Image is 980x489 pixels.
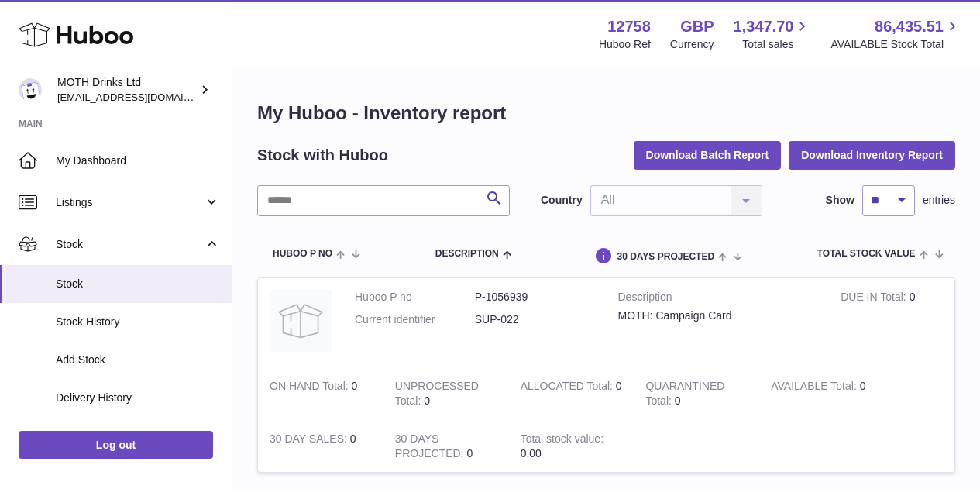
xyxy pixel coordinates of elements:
img: orders@mothdrinks.com [19,78,42,102]
dt: Huboo P no [355,290,475,305]
span: Listings [56,195,204,210]
td: 0 [258,420,383,473]
div: MOTH: Campaign Card [618,308,818,323]
button: Download Inventory Report [789,141,955,169]
h1: My Huboo - Inventory report [257,101,955,126]
a: 86,435.51 AVAILABLE Stock Total [830,16,961,52]
span: 86,435.51 [875,16,944,37]
div: Currency [670,37,714,52]
a: 1,347.70 Total sales [734,16,812,52]
div: MOTH Drinks Ltd [57,75,197,105]
span: 0.00 [521,447,542,460]
strong: Description [618,290,818,308]
span: AVAILABLE Stock Total [830,37,961,52]
span: Total sales [742,37,811,52]
dd: SUP-022 [475,312,595,327]
span: 30 DAYS PROJECTED [617,252,714,262]
a: Log out [19,431,213,459]
strong: ON HAND Total [270,380,352,396]
div: Huboo Ref [599,37,651,52]
img: product image [270,290,332,352]
td: 0 [258,367,383,420]
dd: P-1056939 [475,290,595,305]
strong: 30 DAY SALES [270,432,350,449]
strong: DUE IN Total [841,291,909,307]
span: 0 [675,394,681,407]
h2: Stock with Huboo [257,145,388,166]
td: 0 [509,367,634,420]
strong: 12758 [607,16,651,37]
td: 0 [829,278,954,367]
strong: AVAILABLE Total [771,380,859,396]
strong: Total stock value [521,432,603,449]
span: Delivery History [56,391,220,405]
span: 1,347.70 [734,16,794,37]
span: Total stock value [817,249,916,259]
strong: ALLOCATED Total [521,380,616,396]
span: Description [435,249,499,259]
span: Huboo P no [273,249,332,259]
span: Stock [56,237,204,252]
button: Download Batch Report [634,141,782,169]
span: Stock History [56,315,220,329]
strong: 30 DAYS PROJECTED [395,432,467,463]
label: Show [826,193,854,208]
span: Add Stock [56,353,220,367]
span: Stock [56,277,220,291]
td: 0 [759,367,885,420]
label: Country [541,193,583,208]
strong: GBP [680,16,714,37]
span: [EMAIL_ADDRESS][DOMAIN_NAME] [57,91,228,103]
span: entries [923,193,955,208]
td: 0 [383,420,509,473]
strong: UNPROCESSED Total [395,380,479,411]
td: 0 [383,367,509,420]
span: My Dashboard [56,153,220,168]
dt: Current identifier [355,312,475,327]
strong: QUARANTINED Total [645,380,724,411]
